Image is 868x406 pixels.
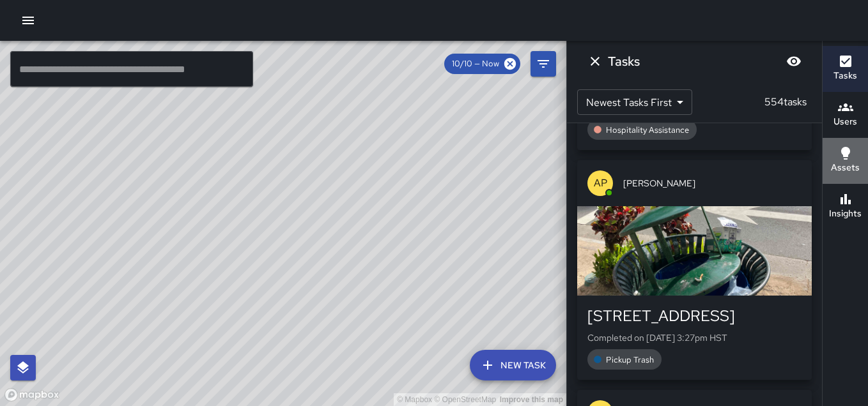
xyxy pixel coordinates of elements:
div: 10/10 — Now [444,54,520,74]
h6: Users [833,115,857,129]
button: Dismiss [582,49,608,74]
p: AP [594,176,607,191]
h6: Insights [829,207,862,221]
h6: Tasks [608,51,640,71]
p: Completed on [DATE] 3:27pm HST [587,331,802,344]
button: Assets [823,138,868,184]
button: Insights [823,184,868,230]
button: New Task [470,350,556,380]
span: 10/10 — Now [444,57,507,70]
div: Newest Tasks First [577,89,692,115]
span: [PERSON_NAME] [623,177,802,190]
button: AP[PERSON_NAME][STREET_ADDRESS]Completed on [DATE] 3:27pm HSTPickup Trash [577,160,812,380]
div: [STREET_ADDRESS] [587,306,802,326]
h6: Tasks [833,69,857,83]
span: Pickup Trash [598,354,662,366]
button: Tasks [823,46,868,92]
button: Filters [531,51,556,77]
span: Hospitality Assistance [598,124,697,137]
p: 554 tasks [759,94,812,110]
h6: Assets [831,161,860,175]
button: Users [823,92,868,138]
button: Blur [781,49,807,74]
